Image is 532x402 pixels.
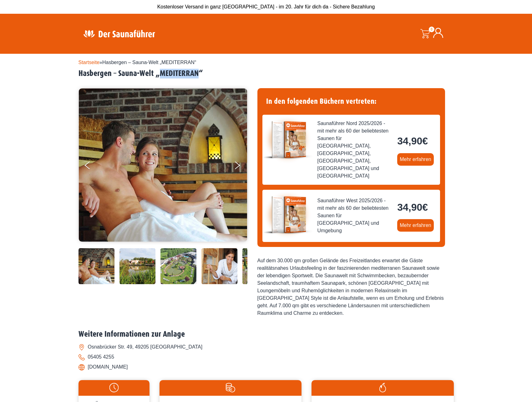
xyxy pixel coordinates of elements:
[397,219,434,232] a: Mehr erfahren
[317,120,393,180] span: Saunaführer Nord 2025/2026 - mit mehr als 60 der beliebtesten Saunen für [GEOGRAPHIC_DATA], [GEOG...
[422,135,428,147] span: €
[397,153,434,166] a: Mehr erfahren
[315,383,450,392] img: Flamme-weiss.svg
[234,159,249,174] button: Next
[429,27,434,32] span: 0
[79,352,454,362] li: 05405 4255
[79,362,454,372] li: [DOMAIN_NAME]
[85,159,100,174] button: Previous
[262,115,312,165] img: der-saunafuehrer-2025-nord.jpg
[79,329,454,339] h2: Weitere Informationen zur Anlage
[397,202,428,213] bdi: 34,90
[102,60,196,65] span: Hasbergen – Sauna-Welt „MEDITERRAN“
[422,202,428,213] span: €
[157,4,375,9] span: Kostenloser Versand in ganz [GEOGRAPHIC_DATA] - im 20. Jahr für dich da - Sichere Bezahlung
[257,257,445,317] div: Auf dem 30.000 qm großen Gelände des Freizeitlandes erwartet die Gäste realitätsnahes Urlaubsfeel...
[317,197,393,234] span: Saunaführer West 2025/2026 - mit mehr als 60 der beliebtesten Saunen für [GEOGRAPHIC_DATA] und Um...
[262,93,440,110] h4: In den folgenden Büchern vertreten:
[262,190,312,240] img: der-saunafuehrer-2025-west.jpg
[79,60,100,65] a: Startseite
[79,69,454,78] h2: Hasbergen – Sauna-Welt „MEDITERRAN“
[79,60,196,65] span: »
[82,383,146,392] img: Uhr-weiss.svg
[79,342,454,352] li: Osnabrücker Str. 49, 49205 [GEOGRAPHIC_DATA]
[397,135,428,147] bdi: 34,90
[163,383,298,392] img: Preise-weiss.svg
